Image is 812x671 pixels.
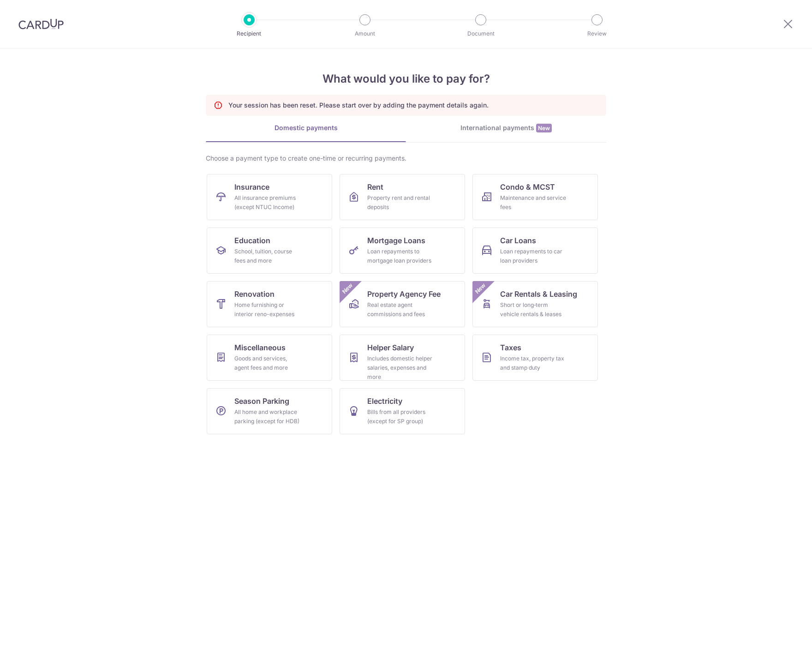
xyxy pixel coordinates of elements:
[234,300,301,319] div: Home furnishing or interior reno-expenses
[367,395,402,407] span: Electricity
[500,300,567,319] div: Short or long‑term vehicle rentals & leases
[234,354,301,372] div: Goods and services, agent fees and more
[234,235,270,246] span: Education
[18,18,64,30] img: CardUp
[340,228,465,274] a: Mortgage LoansLoan repayments to mortgage loan providers
[367,288,441,300] span: Property Agency Fee
[473,281,488,296] span: New
[367,354,434,382] div: Includes domestic helper salaries, expenses and more
[234,247,301,265] div: School, tuition, course fees and more
[234,342,286,353] span: Miscellaneous
[367,181,383,192] span: Rent
[207,228,332,274] a: EducationSchool, tuition, course fees and more
[207,335,332,381] a: MiscellaneousGoods and services, agent fees and more
[206,71,606,87] h4: What would you like to pay for?
[340,174,465,220] a: RentProperty rent and rental deposits
[406,123,606,133] div: International payments
[500,354,567,372] div: Income tax, property tax and stamp duty
[367,407,434,426] div: Bills from all providers (except for SP group)
[500,247,567,265] div: Loan repayments to car loan providers
[472,228,598,274] a: Car LoansLoan repayments to car loan providers
[367,247,434,265] div: Loan repayments to mortgage loan providers
[340,281,465,327] a: Property Agency FeeReal estate agent commissions and feesNew
[500,288,577,300] span: Car Rentals & Leasing
[228,101,489,110] p: Your session has been reset. Please start over by adding the payment details again.
[234,395,289,407] span: Season Parking
[367,193,434,212] div: Property rent and rental deposits
[234,407,301,426] div: All home and workplace parking (except for HDB)
[536,124,552,132] span: New
[472,281,598,327] a: Car Rentals & LeasingShort or long‑term vehicle rentals & leasesNew
[753,643,803,666] iframe: Opens a widget where you can find more information
[331,29,399,38] p: Amount
[472,174,598,220] a: Condo & MCSTMaintenance and service fees
[207,281,332,327] a: RenovationHome furnishing or interior reno-expenses
[500,235,536,246] span: Car Loans
[500,181,555,192] span: Condo & MCST
[340,388,465,434] a: ElectricityBills from all providers (except for SP group)
[500,342,521,353] span: Taxes
[340,281,355,296] span: New
[207,174,332,220] a: InsuranceAll insurance premiums (except NTUC Income)
[215,29,283,38] p: Recipient
[367,235,425,246] span: Mortgage Loans
[207,388,332,434] a: Season ParkingAll home and workplace parking (except for HDB)
[234,181,269,192] span: Insurance
[234,193,301,212] div: All insurance premiums (except NTUC Income)
[472,335,598,381] a: TaxesIncome tax, property tax and stamp duty
[234,288,275,300] span: Renovation
[340,335,465,381] a: Helper SalaryIncludes domestic helper salaries, expenses and more
[367,300,434,319] div: Real estate agent commissions and fees
[563,29,631,38] p: Review
[500,193,567,212] div: Maintenance and service fees
[206,154,606,163] div: Choose a payment type to create one-time or recurring payments.
[447,29,515,38] p: Document
[367,342,414,353] span: Helper Salary
[206,123,406,132] div: Domestic payments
